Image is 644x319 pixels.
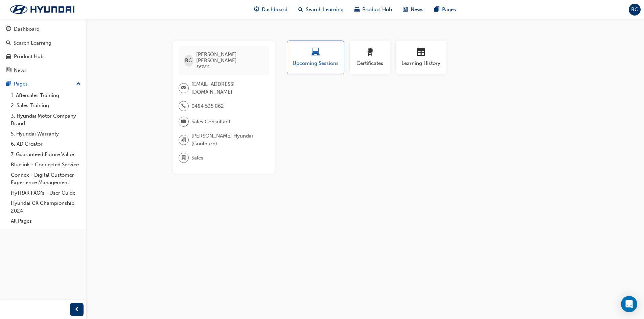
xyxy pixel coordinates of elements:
span: laptop-icon [312,48,320,57]
div: Pages [14,80,28,88]
span: guage-icon [254,5,259,14]
img: Trak [3,2,81,17]
a: News [3,64,84,77]
span: award-icon [366,48,374,57]
a: search-iconSearch Learning [293,3,349,17]
span: department-icon [181,153,186,162]
span: [EMAIL_ADDRESS][DOMAIN_NAME] [191,80,264,96]
span: briefcase-icon [181,117,186,126]
span: calendar-icon [417,48,425,57]
span: pages-icon [434,5,439,14]
span: news-icon [403,5,408,14]
button: Pages [3,78,84,90]
div: Product Hub [14,53,44,60]
a: pages-iconPages [429,3,461,17]
button: Upcoming Sessions [287,41,344,74]
span: Pages [442,6,456,14]
a: 3. Hyundai Motor Company Brand [8,111,84,129]
span: 36780 [196,64,210,70]
button: Learning History [396,41,446,74]
div: Search Learning [14,39,51,47]
span: Dashboard [262,6,287,14]
span: [PERSON_NAME] [PERSON_NAME] [196,51,263,64]
span: Certificates [355,59,385,67]
span: up-icon [76,80,81,89]
span: car-icon [6,54,11,60]
a: 2. Sales Training [8,100,84,111]
span: phone-icon [181,102,186,111]
span: [PERSON_NAME] Hyundai (Goulburn) [191,132,264,147]
span: search-icon [298,5,303,14]
span: News [411,6,423,14]
div: Open Intercom Messenger [621,296,637,312]
span: prev-icon [74,305,79,314]
span: Sales [191,154,203,162]
div: News [14,67,27,74]
span: news-icon [6,68,11,74]
a: Connex - Digital Customer Experience Management [8,170,84,188]
span: Learning History [401,59,441,67]
span: car-icon [354,5,360,14]
span: Product Hub [362,6,392,14]
span: 0484 535 862 [191,102,224,110]
span: Upcoming Sessions [292,59,339,67]
span: organisation-icon [181,136,186,144]
a: Hyundai CX Championship 2024 [8,198,84,216]
button: RC [629,4,641,16]
span: Search Learning [306,6,344,14]
button: Certificates [350,41,390,74]
a: Product Hub [3,50,84,63]
span: search-icon [6,40,11,46]
span: RC [631,6,638,14]
a: Search Learning [3,37,84,49]
a: 5. Hyundai Warranty [8,129,84,139]
span: Sales Consultant [191,118,230,126]
a: All Pages [8,216,84,226]
a: Bluelink - Connected Service [8,159,84,170]
a: guage-iconDashboard [249,3,293,17]
button: DashboardSearch LearningProduct HubNews [3,22,84,78]
a: news-iconNews [397,3,429,17]
a: Dashboard [3,23,84,35]
span: email-icon [181,84,186,93]
span: RC [185,57,192,65]
a: 6. AD Creator [8,139,84,149]
a: car-iconProduct Hub [349,3,397,17]
span: guage-icon [6,26,11,32]
div: Dashboard [14,25,40,33]
a: HyTRAK FAQ's - User Guide [8,188,84,198]
a: 1. Aftersales Training [8,90,84,101]
span: pages-icon [6,81,11,87]
a: 7. Guaranteed Future Value [8,149,84,160]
